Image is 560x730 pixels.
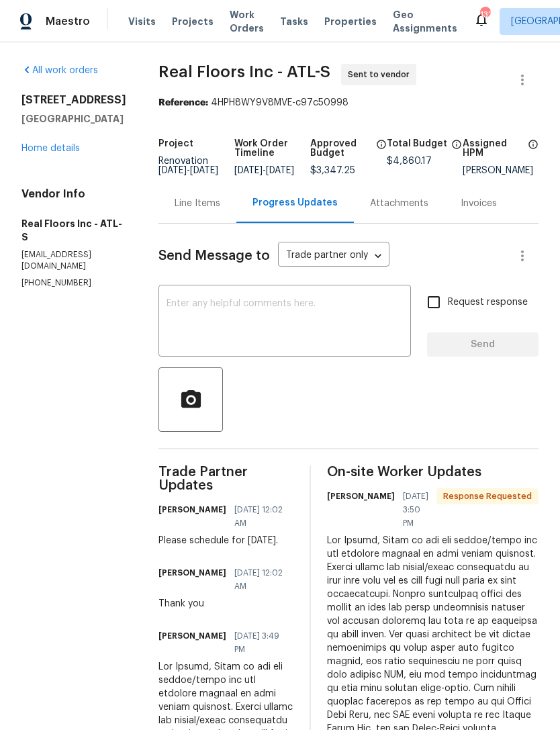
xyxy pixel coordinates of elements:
[21,112,126,126] h5: [GEOGRAPHIC_DATA]
[387,139,447,148] h5: Total Budget
[528,139,539,166] span: The hpm assigned to this work order.
[463,139,524,158] h5: Assigned HPM
[280,17,308,26] span: Tasks
[438,490,537,503] span: Response Requested
[158,96,539,109] div: 4HPH8WY9V8MVE-c97c50998
[448,295,528,310] span: Request response
[234,166,263,175] span: [DATE]
[190,166,218,175] span: [DATE]
[480,8,489,21] div: 132
[158,629,226,643] h6: [PERSON_NAME]
[348,68,415,81] span: Sent to vendor
[158,166,218,175] span: -
[21,217,126,244] h5: Real Floors Inc - ATL-S
[158,98,208,107] b: Reference:
[21,93,126,107] h2: [STREET_ADDRESS]
[21,249,126,272] p: [EMAIL_ADDRESS][DOMAIN_NAME]
[158,465,293,492] span: Trade Partner Updates
[324,15,377,28] span: Properties
[310,166,355,175] span: $3,347.25
[252,196,338,210] div: Progress Updates
[158,597,293,610] div: Thank you
[158,534,293,547] div: Please schedule for [DATE].
[158,503,226,516] h6: [PERSON_NAME]
[234,139,310,158] h5: Work Order Timeline
[21,66,98,75] a: All work orders
[327,490,395,503] h6: [PERSON_NAME]
[21,187,126,201] h4: Vendor Info
[234,629,285,656] span: [DATE] 3:49 PM
[376,139,387,166] span: The total cost of line items that have been approved by both Opendoor and the Trade Partner. This...
[403,490,428,530] span: [DATE] 3:50 PM
[46,15,90,28] span: Maestro
[463,166,539,175] div: [PERSON_NAME]
[158,139,193,148] h5: Project
[451,139,462,156] span: The total cost of line items that have been proposed by Opendoor. This sum includes line items th...
[175,197,220,210] div: Line Items
[172,15,214,28] span: Projects
[128,15,156,28] span: Visits
[230,8,264,35] span: Work Orders
[158,249,270,263] span: Send Message to
[158,64,330,80] span: Real Floors Inc - ATL-S
[21,144,80,153] a: Home details
[327,465,539,479] span: On-site Worker Updates
[234,566,285,593] span: [DATE] 12:02 AM
[370,197,428,210] div: Attachments
[387,156,432,166] span: $4,860.17
[278,245,389,267] div: Trade partner only
[393,8,457,35] span: Geo Assignments
[158,166,187,175] span: [DATE]
[266,166,294,175] span: [DATE]
[310,139,371,158] h5: Approved Budget
[234,166,294,175] span: -
[461,197,497,210] div: Invoices
[21,277,126,289] p: [PHONE_NUMBER]
[234,503,285,530] span: [DATE] 12:02 AM
[158,156,218,175] span: Renovation
[158,566,226,580] h6: [PERSON_NAME]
